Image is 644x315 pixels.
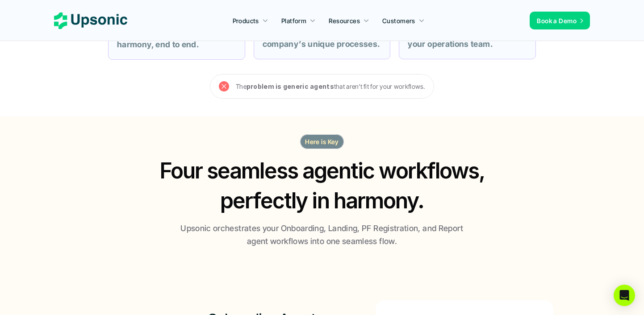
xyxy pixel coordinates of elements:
[281,16,306,25] p: Platform
[247,83,334,90] strong: problem is generic agents
[382,16,415,25] p: Customers
[408,13,514,49] strong: Your company's growth always depends on scaling your operations team.
[117,14,236,49] strong: Your teams can’t build agentic workflows that work in harmony, end to end.
[151,156,493,216] h2: Four seamless agentic workflows, perfectly in harmony.
[537,17,577,25] span: Book a Demo
[177,222,467,248] p: Upsonic orchestrates your Onboarding, Landing, PF Registration, and Report agent workflows into o...
[233,16,259,25] p: Products
[227,12,274,29] a: Products
[263,13,380,49] strong: Generic agentic solutions fail when applied to your company’s unique processes.
[530,12,590,29] a: Book a Demo
[236,81,425,92] p: The that aren’t fit for your workflows.
[305,137,339,146] p: Here is Key
[614,285,635,306] div: Open Intercom Messenger
[329,16,360,25] p: Resources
